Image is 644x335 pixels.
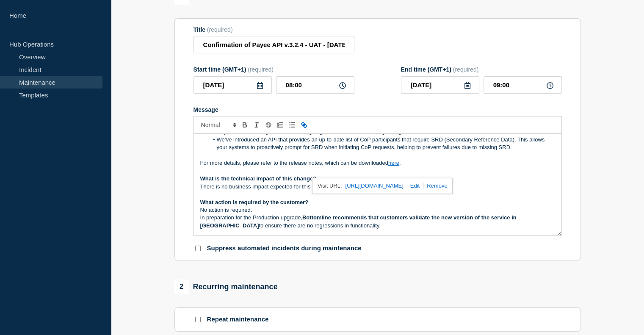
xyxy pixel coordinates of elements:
button: Toggle italic text [251,120,263,130]
span: For more details, please refer to the release notes, which can be downloaded [200,160,388,166]
a: [URL][DOMAIN_NAME] [345,180,403,191]
div: Message [193,106,562,113]
button: Toggle ordered list [274,120,286,130]
input: HH:MM [276,76,354,94]
span: In preparation for the Production upgrade, [200,214,302,221]
strong: What is the technical impact of this change? [200,175,317,182]
span: . [399,160,401,166]
span: There is no business impact expected for this change [200,183,330,190]
input: HH:MM [484,76,562,94]
strong: What action is required by the customer? [200,199,309,205]
div: End time (GMT+1) [401,66,562,73]
strong: Bottomline recommends that customers validate the new version of the service in [GEOGRAPHIC_DATA] [200,214,518,228]
button: Toggle link [298,120,310,130]
span: (required) [248,66,274,73]
div: Start time (GMT+1) [193,66,354,73]
span: Font size [197,120,239,130]
button: Toggle bulleted list [286,120,298,130]
button: Toggle strikethrough text [263,120,274,130]
p: Suppress automated incidents during maintenance [207,244,362,252]
span: We’ve introduced an API that provides an up-to-date list of CoP participants that require SRD (Se... [217,136,546,150]
input: Suppress automated incidents during maintenance [195,246,201,251]
input: Title [193,36,354,53]
input: Repeat maintenance [195,317,201,322]
input: YYYY-MM-DD [401,76,479,94]
input: YYYY-MM-DD [193,76,272,94]
span: (required) [453,66,479,73]
a: here [388,160,399,166]
div: Message [194,134,561,235]
button: Toggle bold text [239,120,251,130]
div: Recurring maintenance [174,280,278,294]
p: Repeat maintenance [207,316,269,324]
span: 2 [174,280,189,294]
span: to ensure there are no regressions in functionality. [259,222,380,229]
span: No action is required. [200,207,252,213]
span: (required) [207,26,233,33]
div: Title [193,26,354,33]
